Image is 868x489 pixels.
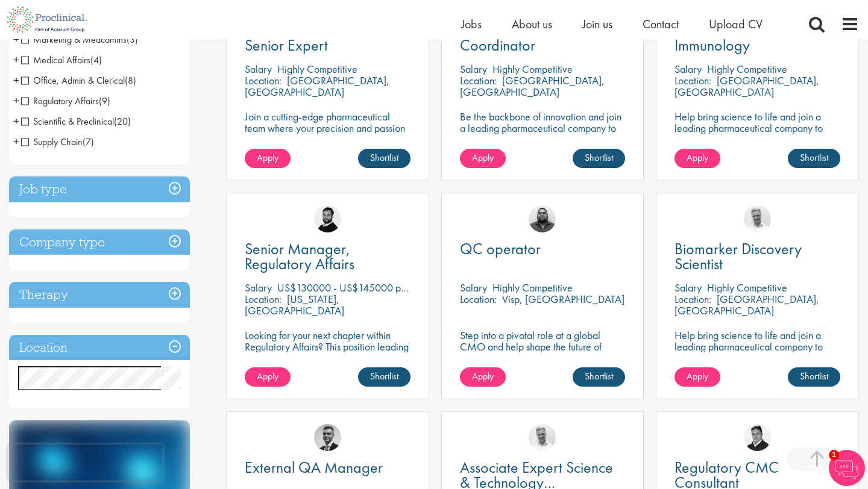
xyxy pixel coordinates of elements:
[21,54,102,66] span: Medical Affairs
[8,444,163,481] iframe: reCAPTCHA
[13,51,19,69] span: +
[21,115,114,128] span: Scientific & Preclinical
[245,23,410,53] a: Device & Packaging Senior Expert
[829,450,839,460] span: 1
[460,73,497,87] span: Location:
[21,95,99,107] span: Regulatory Affairs
[687,370,708,382] span: Apply
[9,229,190,255] div: Company type
[643,16,679,32] span: Contact
[460,73,605,99] p: [GEOGRAPHIC_DATA], [GEOGRAPHIC_DATA]
[744,205,771,232] img: Joshua Bye
[529,424,556,451] img: Joshua Bye
[460,238,541,259] span: QC operator
[460,62,487,76] span: Salary
[245,73,389,99] p: [GEOGRAPHIC_DATA], [GEOGRAPHIC_DATA]
[21,54,90,66] span: Medical Affairs
[245,149,291,168] a: Apply
[245,460,410,475] a: External QA Manager
[573,149,625,168] a: Shortlist
[314,424,341,451] img: Alex Bill
[675,281,702,294] span: Salary
[21,33,127,46] span: Marketing & Medcomms
[675,73,711,87] span: Location:
[709,16,763,32] a: Upload CV
[744,424,771,451] img: Peter Duvall
[314,205,341,232] img: Nick Walker
[460,367,506,387] a: Apply
[13,132,19,151] span: +
[245,281,272,294] span: Salary
[245,457,383,478] span: External QA Manager
[460,111,626,157] p: Be the backbone of innovation and join a leading pharmaceutical company to help keep life-changin...
[582,16,612,32] span: Join us
[460,329,626,364] p: Step into a pivotal role at a global CMO and help shape the future of healthcare manufacturing.
[9,282,190,308] h3: Therapy
[21,33,138,46] span: Marketing & Medcomms
[675,329,840,387] p: Help bring science to life and join a leading pharmaceutical company to play a key role in delive...
[245,292,344,317] p: [US_STATE], [GEOGRAPHIC_DATA]
[21,135,94,148] span: Supply Chain
[707,281,787,294] p: Highly Competitive
[245,292,281,306] span: Location:
[358,367,410,387] a: Shortlist
[9,335,190,361] h3: Location
[13,30,19,48] span: +
[114,115,131,128] span: (20)
[90,54,102,66] span: (4)
[675,292,711,306] span: Location:
[460,292,497,306] span: Location:
[21,115,131,128] span: Scientific & Preclinical
[460,241,626,257] a: QC operator
[675,292,819,317] p: [GEOGRAPHIC_DATA], [GEOGRAPHIC_DATA]
[675,111,840,168] p: Help bring science to life and join a leading pharmaceutical company to play a key role in delive...
[245,111,410,157] p: Join a cutting-edge pharmaceutical team where your precision and passion for quality will help sh...
[573,367,625,387] a: Shortlist
[460,23,626,53] a: Sr. Workplace Coordinator
[460,281,487,294] span: Salary
[277,281,439,294] p: US$130000 - US$145000 per annum
[125,74,136,87] span: (8)
[245,62,272,76] span: Salary
[460,149,506,168] a: Apply
[13,92,19,110] span: +
[675,23,840,53] a: Senior Scientist, Immunology
[512,16,552,32] a: About us
[21,135,83,148] span: Supply Chain
[461,16,482,32] a: Jobs
[788,149,840,168] a: Shortlist
[829,450,865,486] img: Chatbot
[257,151,278,164] span: Apply
[21,74,125,87] span: Office, Admin & Clerical
[99,95,110,107] span: (9)
[675,73,819,99] p: [GEOGRAPHIC_DATA], [GEOGRAPHIC_DATA]
[492,62,573,76] p: Highly Competitive
[245,367,291,387] a: Apply
[9,176,190,202] h3: Job type
[675,241,840,272] a: Biomarker Discovery Scientist
[21,95,110,107] span: Regulatory Affairs
[21,74,136,87] span: Office, Admin & Clerical
[245,73,281,87] span: Location:
[675,367,720,387] a: Apply
[257,370,278,382] span: Apply
[277,62,357,76] p: Highly Competitive
[245,241,410,272] a: Senior Manager, Regulatory Affairs
[13,71,19,89] span: +
[83,135,94,148] span: (7)
[472,151,494,164] span: Apply
[13,112,19,130] span: +
[472,370,494,382] span: Apply
[529,205,556,232] img: Ashley Bennett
